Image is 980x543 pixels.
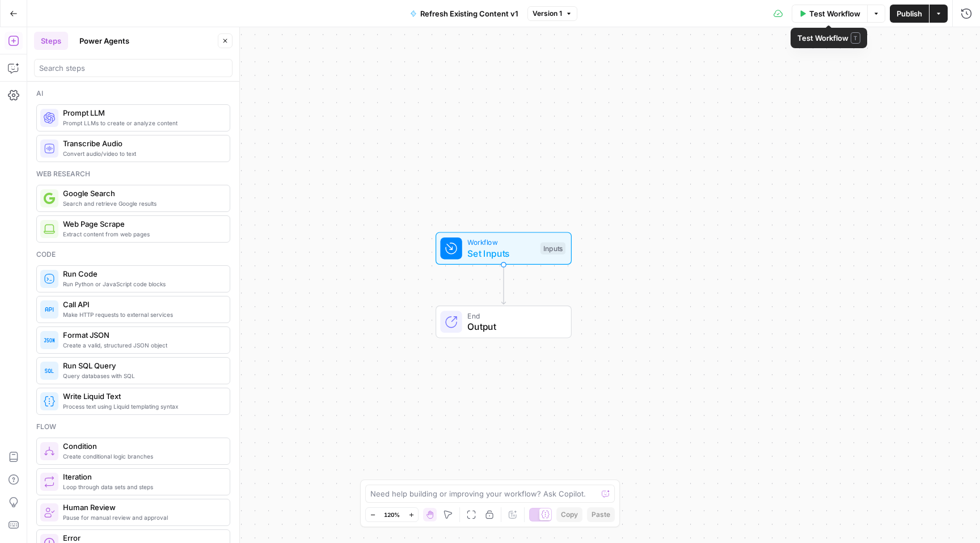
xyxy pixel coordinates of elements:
span: End [467,310,560,321]
button: Version 1 [527,6,577,21]
button: Copy [556,507,582,522]
div: Flow [36,422,230,432]
span: Google Search [63,188,221,199]
span: Publish [897,8,922,19]
input: Search steps [39,62,227,74]
button: Paste [587,507,615,522]
span: Search and retrieve Google results [63,199,221,208]
div: WorkflowSet InputsInputs [398,232,609,265]
span: Run Python or JavaScript code blocks [63,279,221,289]
span: Run SQL Query [63,360,221,371]
span: Prompt LLMs to create or analyze content [63,118,221,128]
span: Create conditional logic branches [63,452,221,461]
span: Web Page Scrape [63,218,221,230]
span: Write Liquid Text [63,391,221,402]
span: Run Code [63,268,221,279]
span: Copy [561,510,578,520]
span: Create a valid, structured JSON object [63,341,221,350]
span: Set Inputs [467,247,535,260]
g: Edge from start to end [501,265,505,304]
div: Web research [36,169,230,179]
span: Refresh Existing Content v1 [420,8,518,19]
button: Refresh Existing Content v1 [403,5,525,23]
div: Code [36,249,230,260]
span: Make HTTP requests to external services [63,310,221,319]
button: Test Workflow [792,5,867,23]
span: Version 1 [533,9,562,19]
span: Paste [592,510,610,520]
div: Ai [36,88,230,99]
span: Process text using Liquid templating syntax [63,402,221,411]
span: Query databases with SQL [63,371,221,380]
button: Power Agents [73,32,136,50]
span: Condition [63,440,221,452]
div: EndOutput [398,306,609,338]
span: Convert audio/video to text [63,149,221,158]
span: Human Review [63,502,221,513]
span: Workflow [467,237,535,248]
button: Steps [34,32,68,50]
div: Inputs [540,242,565,254]
span: 120% [384,510,400,519]
span: Pause for manual review and approval [63,513,221,522]
span: Loop through data sets and steps [63,482,221,491]
span: Prompt LLM [63,107,221,118]
span: Extract content from web pages [63,230,221,239]
span: Iteration [63,471,221,482]
span: Test Workflow [809,8,860,19]
span: Format JSON [63,329,221,341]
span: Call API [63,299,221,310]
span: Output [467,320,560,333]
span: Transcribe Audio [63,138,221,149]
button: Publish [890,5,929,23]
